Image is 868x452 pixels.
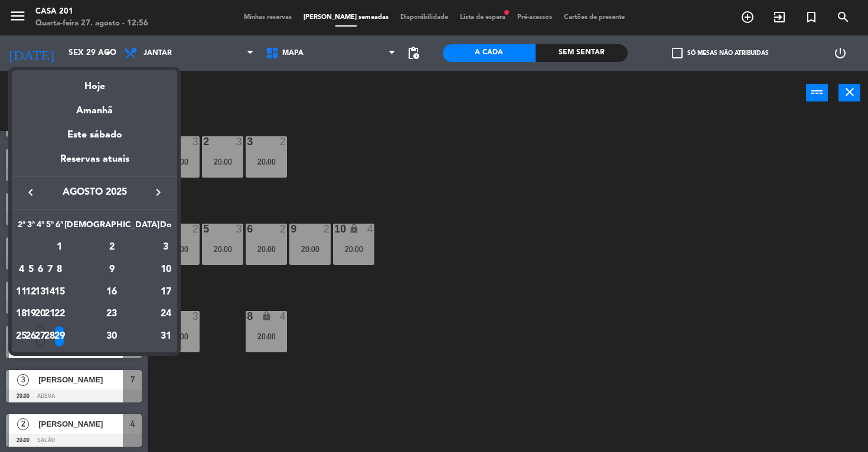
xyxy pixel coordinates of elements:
[12,70,177,94] div: Hoje
[55,304,64,324] div: 22
[17,281,26,303] td: 11 de agosto de 2025
[35,258,45,281] td: 6 de agosto de 2025
[36,304,45,324] div: 20
[64,258,159,281] td: 9 de agosto de 2025
[159,303,172,325] td: 24 de agosto de 2025
[55,325,64,348] td: 29 de agosto de 2025
[12,94,177,119] div: Amanhã
[12,152,177,176] div: Reservas atuais
[35,218,45,237] th: Quarta-feira
[17,236,55,258] td: AGO
[159,236,172,258] td: 3 de agosto de 2025
[64,281,159,303] td: 16 de agosto de 2025
[17,258,26,281] td: 4 de agosto de 2025
[160,237,172,257] div: 3
[55,260,64,280] div: 8
[55,218,64,237] th: Sexta-feira
[159,218,172,237] th: Domingo
[45,218,54,237] th: Quinta-feira
[12,119,177,152] div: Este sábado
[69,282,155,302] div: 16
[55,237,64,257] div: 1
[55,303,64,325] td: 22 de agosto de 2025
[159,258,172,281] td: 10 de agosto de 2025
[55,281,64,303] td: 15 de agosto de 2025
[36,326,45,346] div: 27
[24,185,38,199] i: keyboard_arrow_left
[160,282,172,302] div: 17
[64,236,159,258] td: 2 de agosto de 2025
[160,260,172,280] div: 10
[160,304,172,324] div: 24
[69,326,155,346] div: 30
[26,303,35,325] td: 19 de agosto de 2025
[151,185,165,199] i: keyboard_arrow_right
[17,260,26,280] div: 4
[41,185,148,200] span: agosto 2025
[17,282,26,302] div: 11
[17,326,26,346] div: 25
[64,303,159,325] td: 23 de agosto de 2025
[45,258,54,281] td: 7 de agosto de 2025
[27,260,35,280] div: 5
[45,303,54,325] td: 21 de agosto de 2025
[45,304,54,324] div: 21
[55,236,64,258] td: 1 de agosto de 2025
[69,237,155,257] div: 2
[55,282,64,302] div: 15
[17,218,26,237] th: Segunda-feira
[45,281,54,303] td: 14 de agosto de 2025
[45,282,54,302] div: 14
[26,325,35,348] td: 26 de agosto de 2025
[55,258,64,281] td: 8 de agosto de 2025
[160,326,172,346] div: 31
[27,282,35,302] div: 12
[148,185,169,200] button: keyboard_arrow_right
[35,303,45,325] td: 20 de agosto de 2025
[64,325,159,348] td: 30 de agosto de 2025
[45,326,54,346] div: 28
[27,304,35,324] div: 19
[26,218,35,237] th: Terça-feira
[64,218,159,237] th: Sábado
[69,304,155,324] div: 23
[17,303,26,325] td: 18 de agosto de 2025
[159,325,172,348] td: 31 de agosto de 2025
[55,326,64,346] div: 29
[45,260,54,280] div: 7
[35,281,45,303] td: 13 de agosto de 2025
[27,326,35,346] div: 26
[17,325,26,348] td: 25 de agosto de 2025
[159,281,172,303] td: 17 de agosto de 2025
[45,325,54,348] td: 28 de agosto de 2025
[26,258,35,281] td: 5 de agosto de 2025
[17,304,26,324] div: 18
[36,282,45,302] div: 13
[36,260,45,280] div: 6
[20,185,41,200] button: keyboard_arrow_left
[26,281,35,303] td: 12 de agosto de 2025
[69,260,155,280] div: 9
[35,325,45,348] td: 27 de agosto de 2025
